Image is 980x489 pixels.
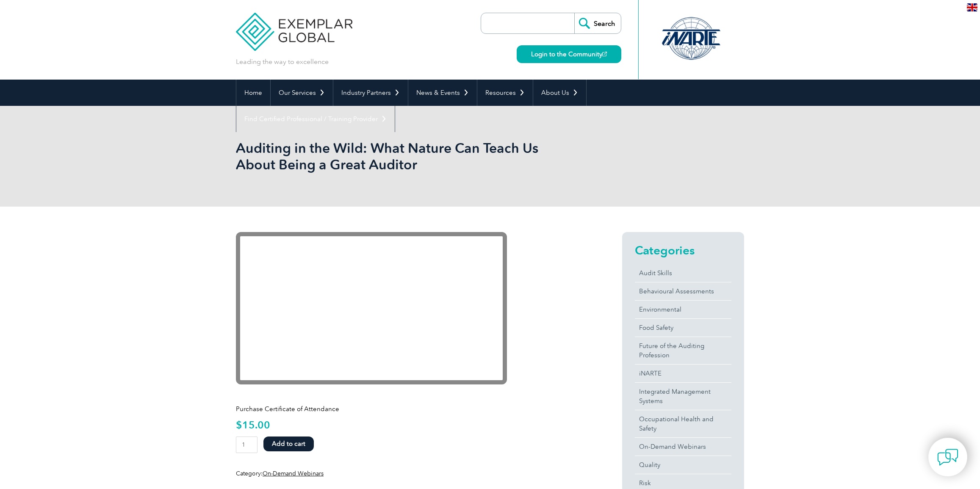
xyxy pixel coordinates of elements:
input: Search [574,13,621,33]
a: Home [236,80,270,106]
p: Leading the way to excellence [236,57,329,66]
span: $ [236,419,242,431]
a: Environmental [635,301,731,318]
a: Behavioural Assessments [635,282,731,300]
a: Integrated Management Systems [635,383,731,410]
a: Food Safety [635,319,731,337]
img: open_square.png [602,52,607,56]
a: Audit Skills [635,264,731,282]
a: Industry Partners [333,80,408,106]
iframe: YouTube video player [236,232,507,384]
button: Add to cart [263,437,314,451]
input: Product quantity [236,437,257,453]
a: News & Events [408,80,477,106]
a: Resources [477,80,533,106]
a: Occupational Health and Safety [635,410,731,437]
p: Purchase Certificate of Attendance [236,404,592,414]
h1: Auditing in the Wild: What Nature Can Teach Us About Being a Great Auditor [236,140,561,173]
a: Our Services [271,80,333,106]
a: Quality [635,456,731,474]
a: iNARTE [635,365,731,382]
a: About Us [533,80,586,106]
a: Find Certified Professional / Training Provider [236,106,395,132]
a: Login to the Community [517,45,621,63]
a: On-Demand Webinars [263,470,324,477]
h2: Categories [635,243,731,257]
a: On-Demand Webinars [635,438,731,456]
img: en [967,3,977,11]
span: Category: [236,470,324,477]
a: Future of the Auditing Profession [635,337,731,364]
img: contact-chat.png [937,447,958,468]
bdi: 15.00 [236,419,270,431]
